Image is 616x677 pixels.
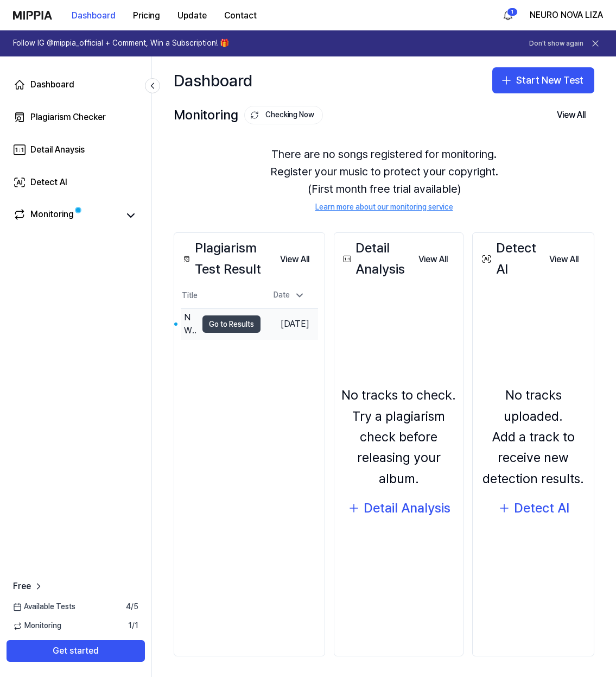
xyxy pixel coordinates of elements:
a: Detail Anaysis [7,137,145,163]
div: Monitoring [30,208,74,223]
a: View All [410,248,456,270]
a: View All [271,248,318,270]
span: Monitoring [13,621,61,631]
div: Dashboard [30,78,74,91]
div: There are no songs registered for monitoring. Register your music to protect your copyright. (Fir... [174,132,594,226]
button: Detect AI [498,498,569,518]
a: View All [541,248,587,270]
div: 1 [507,8,518,16]
td: [DATE] [261,309,318,340]
img: 알림 [501,9,515,22]
button: Update [169,5,215,27]
button: Pricing [124,5,169,27]
div: NWMPS - HRLM ([DOMAIN_NAME]) [184,311,197,337]
div: Monitoring [174,105,323,125]
th: Title [181,283,261,309]
button: View All [548,104,594,126]
div: Detect AI [30,176,67,189]
div: Dashboard [174,67,252,93]
button: Get started [7,640,145,662]
button: Go to Results [202,315,261,333]
img: logo [13,11,52,20]
div: No tracks to check. Try a plagiarism check before releasing your album. [341,385,456,489]
span: 1 / 1 [128,621,138,631]
button: View All [410,249,456,270]
a: Detect AI [7,169,145,195]
span: 4 / 5 [126,602,138,612]
a: Update [169,1,215,30]
h1: Follow IG @mippia_official + Comment, Win a Subscription! 🎁 [13,38,229,49]
div: Plagiarism Checker [30,111,106,124]
div: Detect AI [479,238,541,280]
div: Date [269,287,309,304]
div: Detail Analysis [364,498,450,518]
button: Contact [215,5,265,27]
button: Dashboard [63,5,124,27]
div: Detail Anaysis [30,143,85,156]
button: Detail Analysis [347,498,450,518]
div: Detail Analysis [341,238,410,280]
a: Free [13,580,44,593]
span: Free [13,580,31,593]
button: View All [541,249,587,270]
button: Start New Test [492,67,594,93]
button: 알림1 [499,7,517,24]
button: View All [271,249,318,270]
button: Checking Now [244,106,323,124]
div: Detect AI [514,498,569,518]
div: No tracks uploaded. Add a track to receive new detection results. [479,385,587,489]
a: Plagiarism Checker [7,104,145,130]
a: Monitoring [13,208,119,223]
a: Learn more about our monitoring service [315,202,453,213]
span: Available Tests [13,602,75,612]
button: Don't show again [529,39,583,48]
div: Plagiarism Test Result [181,238,271,280]
a: Dashboard [7,72,145,98]
button: NEURO NOVA LIZA [530,9,603,22]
